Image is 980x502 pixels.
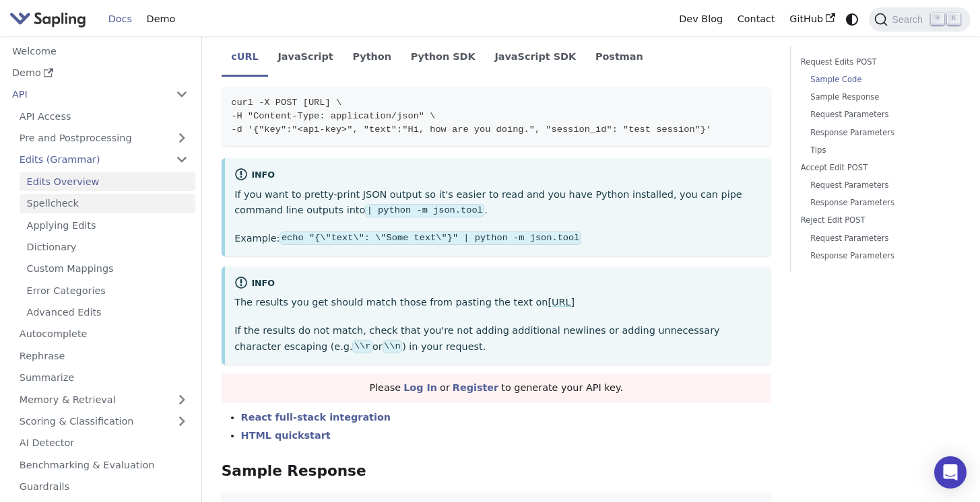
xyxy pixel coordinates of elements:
a: Contact [730,9,783,30]
kbd: K [947,13,960,25]
p: If the results do not match, check that you're not adding additional newlines or adding unnecessa... [234,323,761,355]
button: Search (Command+K) [869,7,970,32]
a: Guardrails [12,477,195,497]
a: Dictionary [20,238,195,257]
a: Sapling.ai [9,9,91,29]
div: info [234,276,761,292]
a: Dev Blog [672,9,729,30]
a: Response Parameters [810,196,951,209]
img: Sapling.ai [9,9,86,29]
h3: Sample Response [222,462,771,480]
span: -H "Content-Type: application/json" \ [231,111,435,121]
a: Tips [810,144,951,157]
a: Edits Overview [20,172,195,191]
a: Spellcheck [20,194,195,213]
a: Autocomplete [12,324,195,344]
div: Please or to generate your API key. [222,373,771,403]
button: Switch between dark and light mode (currently system mode) [843,9,862,29]
a: Memory & Retrieval [12,390,195,409]
a: React full-stack integration [241,412,391,423]
a: Response Parameters [810,250,951,262]
a: Pre and Postprocessing [12,129,195,148]
a: Applying Edits [20,215,195,235]
li: Postman [586,40,653,77]
span: curl -X POST [URL] \ [231,98,341,108]
a: API [5,85,168,104]
li: Python [343,40,401,77]
kbd: ⌘ [931,13,944,25]
a: Scoring & Classification [12,412,195,431]
a: Response Parameters [810,127,951,139]
a: Custom Mappings [20,259,195,279]
a: Log In [403,382,437,393]
a: Request Edits POST [801,56,956,69]
code: | python -m json.tool [365,204,484,217]
a: Accept Edit POST [801,162,956,174]
a: Register [453,382,498,393]
a: Demo [139,9,183,30]
a: [URL] [548,297,575,308]
a: Request Parameters [810,232,951,245]
a: Summarize [12,368,195,388]
p: Example: [234,231,761,247]
li: Python SDK [401,40,485,77]
a: Request Parameters [810,179,951,192]
code: \\r [352,340,372,353]
p: If you want to pretty-print JSON output so it's easier to read and you have Python installed, you... [234,187,761,219]
a: Edits (Grammar) [12,150,195,170]
a: Reject Edit POST [801,214,956,227]
a: Rephrase [12,346,195,365]
button: Collapse sidebar category 'API' [168,85,195,104]
a: Docs [101,9,139,30]
code: \\n [383,340,402,353]
a: Request Parameters [810,108,951,121]
div: Open Intercom Messenger [934,456,967,489]
p: The results you get should match those from pasting the text on [234,295,761,311]
code: echo "{\"text\": \"Some text\"}" | python -m json.tool [280,231,581,245]
a: Benchmarking & Evaluation [12,455,195,474]
span: Search [888,14,931,25]
a: GitHub [782,9,842,30]
a: Sample Response [810,91,951,104]
a: Demo [5,63,195,83]
div: info [234,168,761,184]
a: Advanced Edits [20,303,195,322]
a: API Access [12,106,195,126]
li: cURL [222,40,268,77]
a: Sample Code [810,73,951,86]
span: -d '{"key":"<api-key>", "text":"Hi, how are you doing.", "session_id": "test session"}' [231,124,711,135]
li: JavaScript SDK [485,40,586,77]
li: JavaScript [268,40,343,77]
a: AI Detector [12,433,195,453]
a: Error Categories [20,281,195,300]
a: Welcome [5,41,195,61]
a: HTML quickstart [241,430,331,441]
